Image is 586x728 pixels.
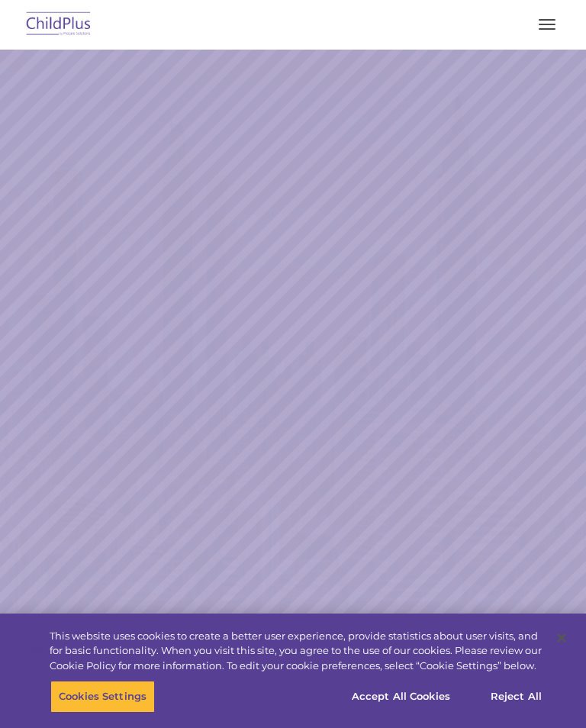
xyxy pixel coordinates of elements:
[343,681,459,713] button: Accept All Cookies
[468,681,564,713] button: Reject All
[545,621,578,655] button: Close
[50,629,545,674] div: This website uses cookies to create a better user experience, provide statistics about user visit...
[50,681,155,713] button: Cookies Settings
[23,7,95,43] img: ChildPlus by Procare Solutions
[398,224,494,250] a: Learn More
